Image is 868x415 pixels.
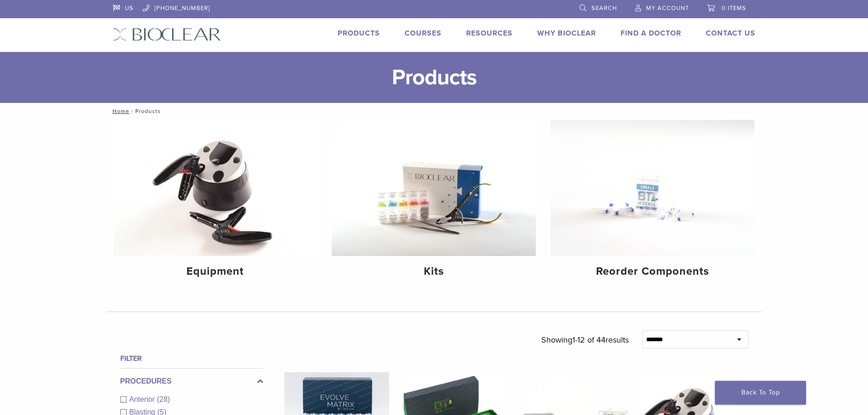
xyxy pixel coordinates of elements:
[338,29,380,38] a: Products
[332,120,536,286] a: Kits
[110,108,129,114] a: Home
[591,5,617,12] span: Search
[129,109,135,113] span: /
[339,263,529,280] h4: Kits
[106,103,762,119] nav: Products
[113,120,318,256] img: Equipment
[715,381,806,405] a: Back To Top
[121,263,310,280] h4: Equipment
[550,120,755,256] img: Reorder Components
[550,120,755,286] a: Reorder Components
[405,29,442,38] a: Courses
[558,263,747,280] h4: Reorder Components
[113,28,221,41] img: Bioclear
[646,5,689,12] span: My Account
[113,120,318,286] a: Equipment
[537,29,596,38] a: Why Bioclear
[129,395,157,403] span: Anterior
[706,29,755,38] a: Contact Us
[541,330,629,349] p: Showing results
[157,395,170,403] span: (28)
[120,353,263,364] h4: Filter
[572,335,606,345] span: 1-12 of 44
[332,120,536,256] img: Kits
[466,29,513,38] a: Resources
[621,29,681,38] a: Find A Doctor
[722,5,746,12] span: 0 items
[120,376,263,387] label: Procedures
